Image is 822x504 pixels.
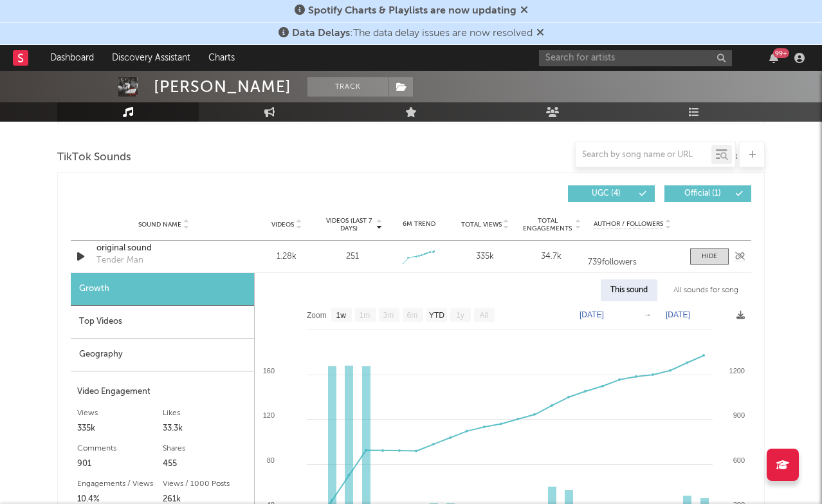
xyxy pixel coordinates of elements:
span: Total Views [461,221,502,229]
div: 33.3k [163,421,248,436]
div: 251 [346,250,359,263]
text: 6m [407,311,418,320]
div: 6M Trend [389,219,449,229]
span: Official ( 1 ) [673,190,732,198]
a: Dashboard [41,45,103,71]
span: Videos (last 7 days) [323,217,375,232]
text: 600 [733,456,745,464]
div: Views [77,406,163,421]
text: [DATE] [666,310,690,319]
input: Search by song name or URL [576,150,711,160]
span: Data Delays [292,28,350,39]
text: → [644,310,652,319]
a: original sound [96,242,231,255]
div: Views / 1000 Posts [163,476,248,492]
div: Top Videos [71,306,254,339]
div: 335k [77,421,163,436]
div: Tender Man [96,254,143,267]
button: Track [307,77,388,97]
span: Dismiss [520,6,528,16]
text: 80 [267,456,275,464]
div: All sounds for song [664,279,748,301]
div: Geography [71,339,254,371]
text: 1y [456,311,464,320]
div: [PERSON_NAME] [154,77,291,97]
button: Official(1) [664,185,751,202]
span: Author / Followers [594,220,663,229]
div: Shares [163,441,248,456]
span: : The data delay issues are now resolved [292,28,533,39]
div: Video Engagement [77,384,248,400]
input: Search for artists [539,50,732,66]
span: Sound Name [138,221,181,229]
div: Comments [77,441,163,456]
text: Zoom [307,311,327,320]
text: [DATE] [580,310,604,319]
span: Total Engagements [522,217,574,232]
div: 335k [455,250,515,263]
button: UGC(4) [568,185,655,202]
div: 99 + [773,48,789,58]
div: 901 [77,456,163,472]
text: All [479,311,488,320]
text: 3m [383,311,394,320]
text: 160 [263,367,275,375]
div: 34.7k [522,250,581,263]
text: YTD [429,311,444,320]
span: Videos [271,221,294,229]
text: 1200 [729,367,745,375]
button: 99+ [769,53,778,63]
span: UGC ( 4 ) [576,190,635,198]
div: Growth [71,273,254,306]
div: 1.28k [257,250,316,263]
div: 455 [163,456,248,472]
div: Engagements / Views [77,476,163,492]
text: 900 [733,411,745,419]
div: 739 followers [588,258,677,267]
a: Discovery Assistant [103,45,199,71]
a: Charts [199,45,244,71]
span: Dismiss [536,28,544,39]
div: This sound [601,279,657,301]
text: 1w [336,311,347,320]
text: 1m [360,311,370,320]
text: 120 [263,411,275,419]
div: Likes [163,406,248,421]
span: Spotify Charts & Playlists are now updating [308,6,516,16]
